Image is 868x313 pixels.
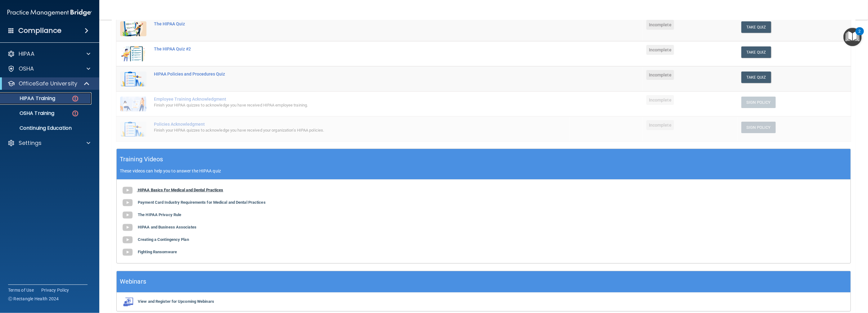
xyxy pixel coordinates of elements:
b: HIPAA and Business Associates [138,225,196,229]
img: danger-circle.6113f641.png [71,110,79,117]
img: gray_youtube_icon.38fcd6cc.png [121,197,134,209]
p: OSHA [19,65,34,72]
p: OSHA Training [4,110,54,116]
img: webinarIcon.c7ebbf15.png [121,297,134,306]
p: OfficeSafe University [19,80,77,87]
p: HIPAA Training [4,95,55,102]
span: Incomplete [646,45,674,55]
img: gray_youtube_icon.38fcd6cc.png [121,234,134,246]
a: Settings [7,139,90,147]
p: Settings [19,139,42,147]
a: OfficeSafe University [7,80,90,87]
p: Continuing Education [4,125,89,131]
img: gray_youtube_icon.38fcd6cc.png [121,209,134,221]
b: View and Register for Upcoming Webinars [138,299,214,304]
div: HIPAA Policies and Procedures Quiz [154,72,539,76]
button: Open Resource Center, 2 new notifications [843,28,862,46]
img: danger-circle.6113f641.png [71,95,79,102]
div: Policies Acknowledgment [154,122,539,127]
div: The HIPAA Quiz #2 [154,46,539,51]
button: Take Quiz [741,46,771,58]
button: Sign Policy [741,122,776,133]
h5: Webinars [120,276,146,287]
b: Fighting Ransomware [138,250,177,254]
img: PMB logo [7,7,92,19]
button: Sign Policy [741,97,776,108]
div: 2 [859,31,861,39]
a: OSHA [7,65,90,72]
span: Ⓒ Rectangle Health 2024 [8,296,59,302]
p: These videos can help you to answer the HIPAA quiz [120,168,848,173]
img: gray_youtube_icon.38fcd6cc.png [121,246,134,259]
b: Creating a Contingency Plan [138,237,189,242]
iframe: Drift Widget Chat Controller [761,269,861,294]
h5: Training Videos [120,154,163,165]
div: Finish your HIPAA quizzes to acknowledge you have received HIPAA employee training. [154,102,539,109]
span: Incomplete [646,70,674,80]
button: Take Quiz [741,21,771,33]
div: Employee Training Acknowledgment [154,97,539,102]
img: gray_youtube_icon.38fcd6cc.png [121,184,134,197]
p: HIPAA [19,50,34,58]
div: The HIPAA Quiz [154,21,539,26]
span: Incomplete [646,120,674,130]
h4: Compliance [18,26,61,35]
a: Privacy Policy [41,287,69,293]
b: Payment Card Industry Requirements for Medical and Dental Practices [138,200,266,205]
b: HIPAA Basics For Medical and Dental Practices [138,188,223,192]
a: HIPAA [7,50,90,58]
b: The HIPAA Privacy Rule [138,212,181,217]
span: Incomplete [646,95,674,105]
span: Incomplete [646,20,674,30]
div: Finish your HIPAA quizzes to acknowledge you have received your organization’s HIPAA policies. [154,127,539,134]
button: Take Quiz [741,72,771,83]
a: Terms of Use [8,287,34,293]
img: gray_youtube_icon.38fcd6cc.png [121,221,134,234]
